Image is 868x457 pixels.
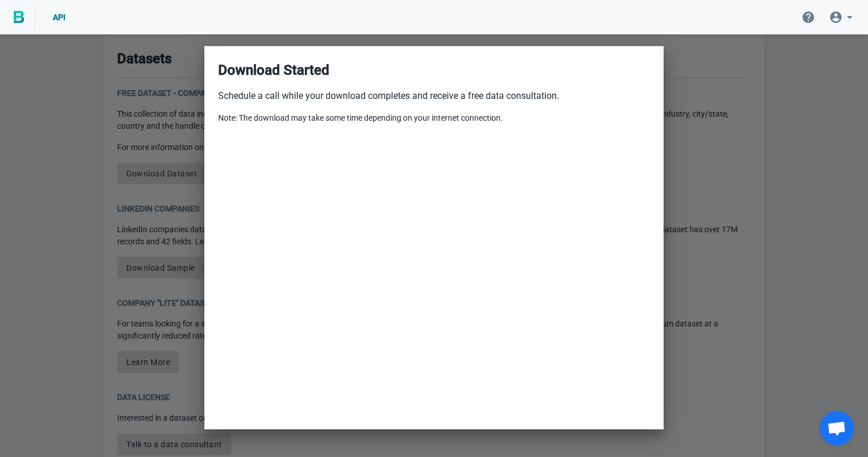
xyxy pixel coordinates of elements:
[218,60,650,80] h3: Download Started
[218,89,650,103] p: Schedule a call while your download completes and receive a free data consultation.
[53,13,65,22] span: API
[14,11,24,24] img: BigPicture.io
[820,411,854,446] a: Open chat
[218,112,650,124] p: Note: The download may take some time depending on your internet connection.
